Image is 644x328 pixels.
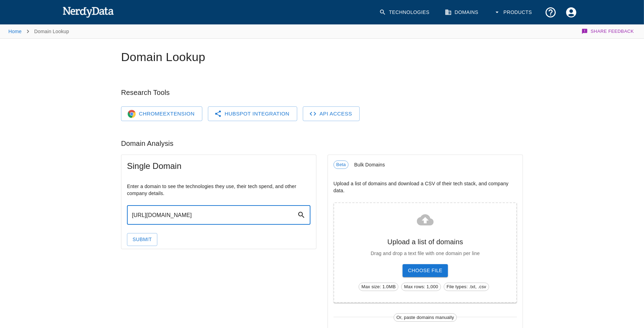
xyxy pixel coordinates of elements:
[127,110,136,118] img: Chrome Logo
[441,2,484,23] a: Domains
[303,106,360,121] a: API Access
[121,106,202,121] a: Chrome LogoChromeExtension
[127,161,310,172] span: Single Domain
[394,314,456,321] span: Or, paste domains manually
[354,161,517,168] span: Bulk Domains
[359,283,398,290] span: Max size: 1.0MB
[609,278,636,305] iframe: Drift Widget Chat Controller
[208,106,297,121] a: HubSpot Integration
[127,183,310,197] p: Enter a domain to see the technologies they use, their tech spend, and other company details.
[121,50,523,65] h1: Domain Lookup
[8,29,22,34] a: Home
[375,2,435,23] a: Technologies
[62,5,114,19] img: NerdyData.com
[343,236,508,247] h6: Upload a list of domains
[343,250,508,257] p: Drag and drop a text file with one domain per line
[540,2,561,23] button: Support and Documentation
[444,283,489,290] span: File types: .txt, .csv
[121,138,523,149] h6: Domain Analysis
[121,87,523,98] h6: Research Tools
[127,205,297,225] input: Domain Search
[489,2,538,23] button: Products
[334,161,348,168] span: Beta
[561,2,582,23] button: Account Settings
[403,264,448,277] span: Choose File
[334,180,517,194] p: Upload a list of domains and download a CSV of their tech stack, and company data.
[8,24,69,38] nav: breadcrumb
[402,283,441,290] span: Max rows: 1,000
[581,24,636,38] button: Share Feedback
[34,28,69,35] p: Domain Lookup
[127,233,157,246] button: Submit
